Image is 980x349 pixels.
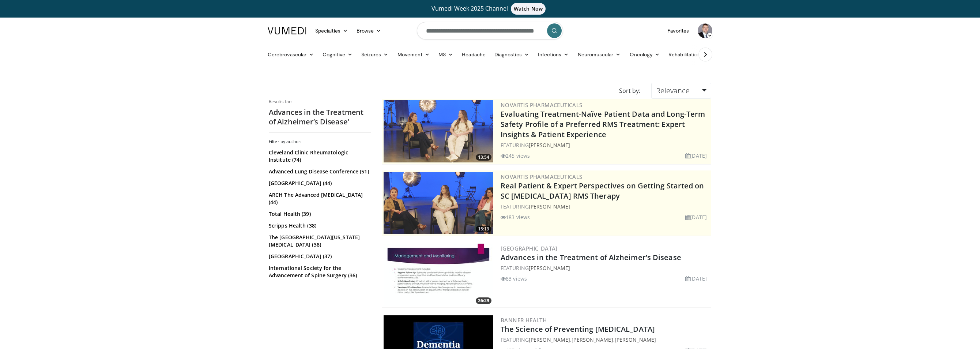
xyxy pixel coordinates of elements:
a: 15:19 [384,172,493,234]
span: Vumedi Week 2025 Channel [431,4,549,12]
li: [DATE] [685,275,707,282]
li: [DATE] [685,152,707,160]
div: FEATURING [501,141,710,149]
a: Banner Health [501,316,547,324]
a: Cleveland Clinic Rheumatologic Institute (74) [269,149,369,164]
a: Headache [457,47,490,62]
a: ARCH The Advanced [MEDICAL_DATA] (44) [269,191,369,206]
a: Novartis Pharmaceuticals [501,101,583,109]
a: Oncology [625,47,664,62]
span: Watch Now [511,3,546,15]
a: Vumedi Week 2025 ChannelWatch Now [269,3,711,15]
a: [PERSON_NAME] [529,264,570,271]
input: Search topics, interventions [417,22,563,40]
a: Infections [534,47,573,62]
a: Relevance [651,83,711,99]
a: International Society for the Advancement of Spine Surgery (36) [269,264,369,279]
li: 83 views [501,275,527,282]
img: 37a18655-9da9-4d40-a34e-6cccd3ffc641.png.300x170_q85_crop-smart_upscale.png [384,100,493,162]
img: 9eb07486-b336-45a1-9f8a-dcfee7c7d602.300x170_q85_crop-smart_upscale.jpg [384,244,493,306]
a: MS [434,47,457,62]
p: Results for: [269,99,371,105]
a: 26:29 [384,244,493,306]
li: [DATE] [685,213,707,221]
img: Avatar [698,23,712,38]
a: Scripps Health (38) [269,222,369,229]
li: 183 views [501,213,530,221]
a: The [GEOGRAPHIC_DATA][US_STATE][MEDICAL_DATA] (38) [269,234,369,248]
div: FEATURING [501,203,710,210]
a: Neuromuscular [573,47,625,62]
span: Relevance [656,86,690,95]
img: 2bf30652-7ca6-4be0-8f92-973f220a5948.png.300x170_q85_crop-smart_upscale.png [384,172,493,234]
a: Diagnostics [490,47,534,62]
a: Total Health (39) [269,210,369,218]
a: Real Patient & Expert Perspectives on Getting Started on SC [MEDICAL_DATA] RMS Therapy [501,181,704,201]
span: 26:29 [476,297,491,304]
span: 15:19 [476,226,491,232]
h2: Advances in the Treatment of Alzheimer’s Disease' [269,108,371,127]
div: Sort by: [614,83,646,99]
a: Advanced Lung Disease Conference (51) [269,168,369,175]
a: Browse [352,23,386,38]
a: [PERSON_NAME] [529,203,570,210]
a: 13:54 [384,100,493,162]
span: 13:54 [476,154,491,161]
a: [GEOGRAPHIC_DATA] (44) [269,180,369,187]
a: [PERSON_NAME] [529,142,570,149]
a: Cerebrovascular [263,47,318,62]
a: Novartis Pharmaceuticals [501,173,583,180]
a: Cognitive [318,47,357,62]
a: [PERSON_NAME] [529,336,570,343]
a: [GEOGRAPHIC_DATA] [501,245,558,252]
a: Seizures [357,47,393,62]
div: FEATURING [501,264,710,272]
img: VuMedi Logo [268,27,306,34]
div: FEATURING , , [501,336,710,344]
a: [GEOGRAPHIC_DATA] (37) [269,253,369,260]
a: Advances in the Treatment of Alzheimer’s Disease [501,252,681,262]
a: Evaluating Treatment-Naïve Patient Data and Long-Term Safety Profile of a Preferred RMS Treatment... [501,109,705,139]
a: The Science of Preventing [MEDICAL_DATA] [501,324,655,334]
a: [PERSON_NAME] [615,336,656,343]
a: Rehabilitation [664,47,704,62]
a: [PERSON_NAME] [572,336,613,343]
a: Movement [393,47,434,62]
h3: Filter by author: [269,139,371,145]
li: 245 views [501,152,530,160]
a: Specialties [311,23,352,38]
a: Favorites [663,23,693,38]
